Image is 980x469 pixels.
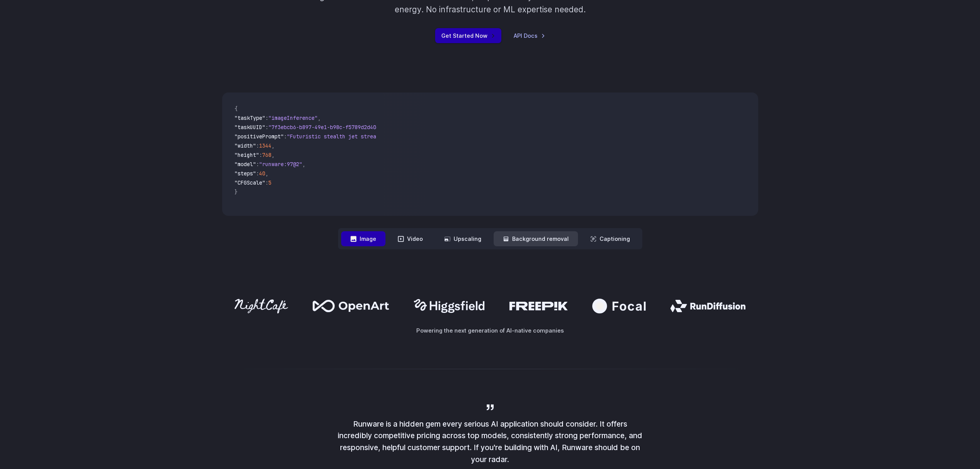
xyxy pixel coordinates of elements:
span: "height" [235,151,259,158]
span: } [235,188,238,195]
span: "taskType" [235,114,265,121]
span: 5 [268,179,271,186]
p: Runware is a hidden gem every serious AI application should consider. It offers incredibly compet... [336,418,644,466]
span: : [265,179,268,186]
span: 1344 [259,142,271,149]
span: : [265,124,268,131]
span: "taskUUID" [235,124,265,131]
button: Captioning [581,231,639,246]
a: API Docs [514,31,545,40]
span: : [256,170,259,177]
button: Image [341,231,385,246]
span: : [256,161,259,168]
button: Upscaling [435,231,491,246]
span: "model" [235,161,256,168]
span: "7f3ebcb6-b897-49e1-b98c-f5789d2d40d7" [268,124,385,131]
span: "steps" [235,170,256,177]
span: , [265,170,268,177]
a: Get Started Now [435,28,501,43]
span: "runware:97@2" [259,161,302,168]
span: , [271,142,275,149]
button: Video [389,231,432,246]
span: { [235,105,238,112]
span: "positivePrompt" [235,133,284,140]
span: "CFGScale" [235,179,265,186]
span: , [318,114,321,121]
span: : [265,114,268,121]
span: : [259,151,262,158]
span: "width" [235,142,256,149]
span: 768 [262,151,271,158]
span: "imageInference" [268,114,318,121]
span: "Futuristic stealth jet streaking through a neon-lit cityscape with glowing purple exhaust" [287,133,567,140]
span: , [271,151,275,158]
span: : [284,133,287,140]
button: Background removal [494,231,578,246]
p: Powering the next generation of AI-native companies [222,326,758,335]
span: : [256,142,259,149]
span: , [302,161,305,168]
span: 40 [259,170,265,177]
